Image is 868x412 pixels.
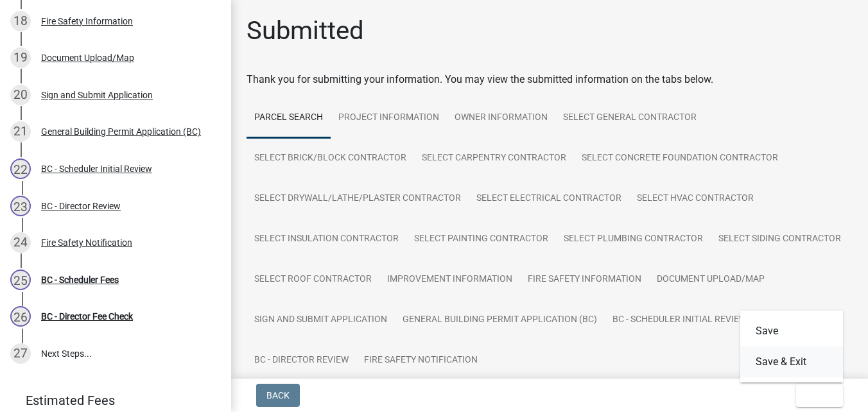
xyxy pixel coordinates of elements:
[469,178,629,219] a: Select Electrical contractor
[10,85,31,105] div: 20
[247,178,469,219] a: Select Drywall/Lathe/Plaster contractor
[247,340,356,381] a: BC - Director Review
[629,178,761,219] a: Select HVAC Contractor
[10,196,31,216] div: 23
[41,127,201,136] div: General Building Permit Application (BC)
[41,90,153,99] div: Sign and Submit Application
[806,390,825,400] span: Exit
[256,384,300,407] button: Back
[41,202,121,210] div: BC - Director Review
[740,347,843,377] button: Save & Exit
[520,259,649,300] a: Fire Safety Information
[711,219,849,260] a: Select Siding contractor
[10,232,31,253] div: 24
[247,300,395,341] a: Sign and Submit Application
[740,316,843,347] button: Save
[406,219,556,260] a: Select Painting contractor
[10,306,31,327] div: 26
[247,15,364,46] h1: Submitted
[10,11,31,31] div: 18
[247,259,379,300] a: Select Roof contractor
[447,98,555,139] a: Owner Information
[10,343,31,364] div: 27
[649,259,772,300] a: Document Upload/Map
[266,390,290,400] span: Back
[247,219,406,260] a: Select Insulation contractor
[10,159,31,179] div: 22
[41,17,133,26] div: Fire Safety Information
[41,164,152,173] div: BC - Scheduler Initial Review
[395,300,605,341] a: General Building Permit Application (BC)
[740,311,843,382] div: Exit
[555,98,704,139] a: Select General Contractor
[605,300,754,341] a: BC - Scheduler Initial Review
[10,121,31,142] div: 21
[41,275,119,284] div: BC - Scheduler Fees
[574,138,786,179] a: Select Concrete Foundation contractor
[414,138,574,179] a: Select Carpentry contractor
[41,238,132,247] div: Fire Safety Notification
[379,259,520,300] a: Improvement Information
[356,340,485,381] a: Fire Safety Notification
[10,270,31,290] div: 25
[10,47,31,68] div: 19
[41,53,134,62] div: Document Upload/Map
[556,219,711,260] a: Select Plumbing contractor
[41,312,133,321] div: BC - Director Fee Check
[331,98,447,139] a: Project Information
[796,384,843,407] button: Exit
[247,98,331,139] a: Parcel search
[247,138,414,179] a: Select Brick/Block Contractor
[247,72,853,87] div: Thank you for submitting your information. You may view the submitted information on the tabs below.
